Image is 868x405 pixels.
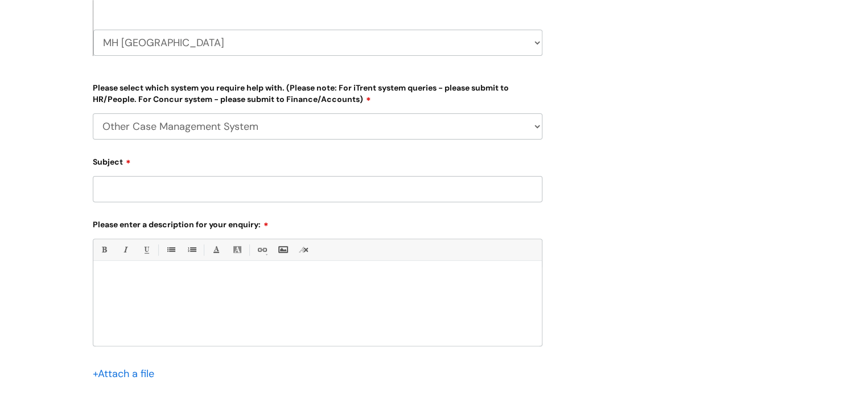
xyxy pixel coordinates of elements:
[275,243,290,257] a: Insert Image...
[163,243,178,257] a: • Unordered List (Ctrl-Shift-7)
[118,243,132,257] a: Italic (Ctrl-I)
[297,243,311,257] a: Remove formatting (Ctrl-\)
[97,243,111,257] a: Bold (Ctrl-B)
[93,81,542,104] label: Please select which system you require help with. (Please note: For iTrent system queries - pleas...
[93,153,542,167] label: Subject
[93,367,98,381] span: +
[93,365,161,383] div: Attach a file
[93,216,542,230] label: Please enter a description for your enquiry:
[139,243,153,257] a: Underline(Ctrl-U)
[230,243,244,257] a: Back Color
[254,243,269,257] a: Link
[184,243,199,257] a: 1. Ordered List (Ctrl-Shift-8)
[209,243,223,257] a: Font Color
